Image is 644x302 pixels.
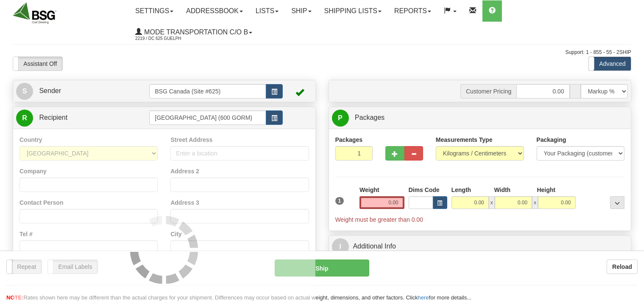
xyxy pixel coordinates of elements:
label: Width [494,186,511,194]
label: Height [537,186,556,194]
a: S Sender [16,82,149,100]
label: Weight [360,186,379,194]
b: Reload [612,263,632,270]
span: 1 [335,197,344,205]
a: Addressbook [180,0,249,22]
a: Lists [249,0,285,22]
a: P Packages [332,109,628,127]
span: x [532,196,538,209]
span: P [332,110,349,127]
span: x [489,196,495,209]
label: Advanced [589,57,631,71]
label: Packaging [537,135,566,144]
button: Reload [607,260,638,274]
a: Shipping lists [318,0,388,22]
button: Ship [275,260,369,277]
a: here [418,294,429,301]
a: Reports [388,0,438,22]
a: Settings [129,0,180,22]
span: 2219 / DC 625 Guelph [135,34,199,43]
img: loader.gif [130,216,198,284]
a: Ship [285,0,318,22]
span: Sender [39,87,61,94]
label: Length [452,186,471,194]
span: Customer Pricing [460,84,516,99]
div: ... [610,196,624,209]
img: logo2219.jpg [13,2,56,24]
label: Dims Code [409,186,440,194]
input: Recipient Id [149,110,266,125]
span: Recipient [39,114,67,121]
span: S [16,83,33,100]
input: Sender Id [149,84,266,99]
div: Support: 1 - 855 - 55 - 2SHIP [13,49,631,56]
label: Assistant Off [13,57,62,71]
span: Mode Transportation c/o B [142,28,248,36]
span: NOTE: [6,294,23,301]
label: Packages [335,135,363,144]
span: Weight must be greater than 0.00 [335,216,424,223]
a: R Recipient [16,109,134,127]
a: Mode Transportation c/o B 2219 / DC 625 Guelph [129,22,259,43]
span: I [332,238,349,255]
span: Packages [355,114,385,121]
span: R [16,110,33,127]
a: IAdditional Info [332,238,628,255]
label: Measurements Type [436,135,493,144]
